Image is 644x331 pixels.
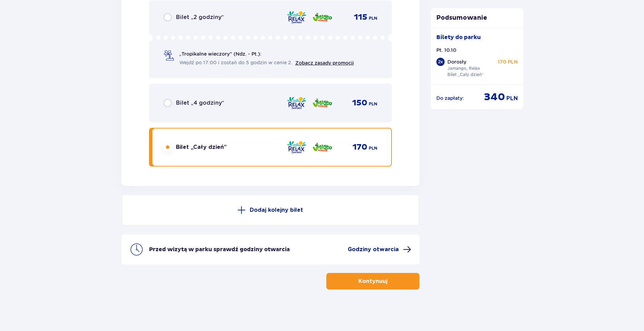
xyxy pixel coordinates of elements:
[286,96,307,110] img: Relax
[250,206,303,214] p: Dodaj kolejny bilet
[358,277,387,285] p: Kontynuuj
[436,47,456,54] p: Pt. 10.10
[369,145,377,151] span: PLN
[447,65,480,72] p: Jamango, Relax
[176,13,224,21] span: Bilet „2 godziny”
[369,101,377,107] span: PLN
[121,194,420,226] button: Dodaj kolejny bilet
[436,58,445,66] div: 2 x
[348,245,411,254] a: Godziny otwarcia
[431,14,523,22] p: Podsumowanie
[352,98,367,108] span: 150
[326,273,419,290] button: Kontynuuj
[436,95,464,102] p: Do zapłaty :
[295,60,354,66] a: Zobacz zasady promocji
[353,142,367,152] span: 170
[312,140,333,154] img: Jamango
[312,96,333,110] img: Jamango
[176,99,224,107] span: Bilet „4 godziny”
[149,246,290,253] p: Przed wizytą w parku sprawdź godziny otwarcia
[369,15,377,21] span: PLN
[179,50,261,57] span: „Tropikalne wieczory" (Ndz. - Pt.):
[447,72,484,78] p: Bilet „Cały dzień”
[286,140,307,154] img: Relax
[312,10,333,25] img: Jamango
[484,91,505,104] span: 340
[179,59,293,66] span: Wejdź po 17:00 i zostań do 5 godzin w cenie 2.
[354,12,367,22] span: 115
[506,95,518,102] span: PLN
[286,10,307,25] img: Relax
[348,246,399,253] span: Godziny otwarcia
[498,58,518,65] p: 170 PLN
[436,34,481,41] p: Bilety do parku
[176,143,227,151] span: Bilet „Cały dzień”
[447,58,466,65] p: Dorosły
